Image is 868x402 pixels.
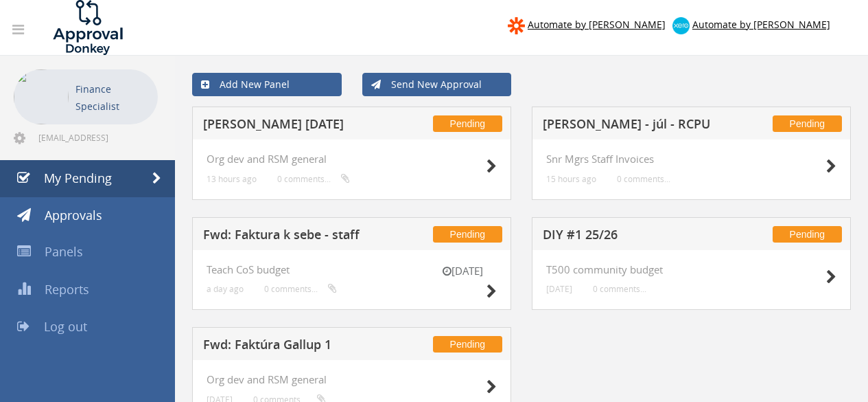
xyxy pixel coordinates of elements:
[362,73,512,96] a: Send New Approval
[508,17,525,34] img: zapier-logomark.png
[203,338,382,355] h5: Fwd: Faktúra Gallup 1
[433,226,502,243] span: Pending
[433,336,502,353] span: Pending
[207,153,497,165] h4: Org dev and RSM general
[207,264,497,276] h4: Teach CoS budget
[543,118,721,135] h5: [PERSON_NAME] - júl - RCPU
[203,118,382,135] h5: [PERSON_NAME] [DATE]
[45,281,89,298] span: Reports
[45,207,102,223] span: Approvals
[203,228,382,245] h5: Fwd: Faktura k sebe - staff
[428,264,497,278] small: [DATE]
[773,226,842,243] span: Pending
[45,243,83,260] span: Panels
[773,115,842,132] span: Pending
[192,73,342,96] a: Add New Panel
[264,284,337,294] small: 0 comments...
[38,132,155,143] span: [EMAIL_ADDRESS][DOMAIN_NAME]
[546,153,836,165] h4: Snr Mgrs Staff Invoices
[44,318,87,335] span: Log out
[528,18,666,31] span: Automate by [PERSON_NAME]
[543,228,721,245] h5: DIY #1 25/26
[546,174,596,184] small: 15 hours ago
[433,115,502,132] span: Pending
[593,284,646,294] small: 0 comments...
[546,284,572,294] small: [DATE]
[44,170,112,186] span: My Pending
[207,284,244,294] small: a day ago
[692,18,830,31] span: Automate by [PERSON_NAME]
[207,174,257,184] small: 13 hours ago
[75,80,151,115] p: Finance Specialist
[672,17,690,34] img: xero-logo.png
[277,174,350,184] small: 0 comments...
[617,174,670,184] small: 0 comments...
[207,374,497,386] h4: Org dev and RSM general
[546,264,836,276] h4: T500 community budget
